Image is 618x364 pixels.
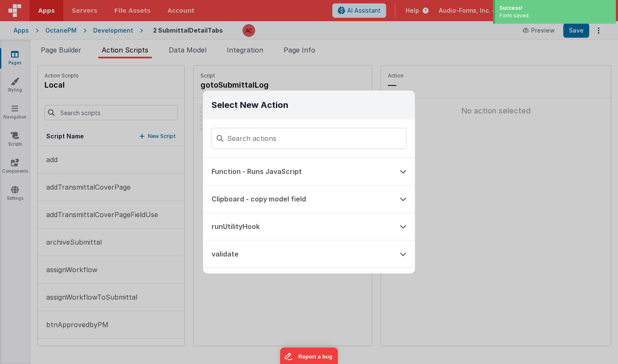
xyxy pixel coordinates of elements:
[203,268,391,295] button: cookie - set
[203,91,415,119] h3: Select New Action
[499,12,612,19] div: Form saved.
[499,4,612,12] div: Success!
[212,128,406,149] input: Search actions
[203,185,391,212] button: Clipboard - copy model field
[203,213,391,240] button: runUtilityHook
[203,158,391,185] button: Function - Runs JavaScript
[203,240,391,267] button: validate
